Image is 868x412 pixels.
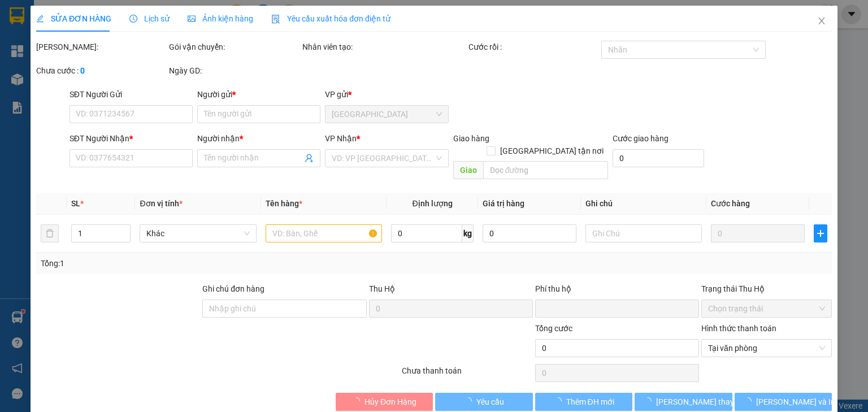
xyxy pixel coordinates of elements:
[364,396,416,408] span: Hủy Đơn Hàng
[41,257,336,270] div: Tổng: 1
[462,224,474,242] span: kg
[271,15,280,24] img: icon
[368,284,394,293] span: Thu Hộ
[613,134,669,143] label: Cước giao hàng
[708,340,825,357] span: Tại văn phòng
[188,14,253,23] span: Ảnh kiện hàng
[129,15,137,23] span: clock-circle
[535,393,633,411] button: Thêm ĐH mới
[6,81,276,111] div: [GEOGRAPHIC_DATA]
[266,199,302,208] span: Tên hàng
[71,199,80,208] span: SL
[325,134,357,143] span: VP Nhận
[80,66,85,75] b: 0
[656,396,747,408] span: [PERSON_NAME] thay đổi
[464,397,476,405] span: loading
[70,88,193,101] div: SĐT Người Gửi
[613,149,704,167] input: Cước giao hàng
[708,300,825,317] span: Chọn trạng thái
[41,224,59,242] button: delete
[535,283,699,300] div: Phí thu hộ
[202,284,264,293] label: Ghi chú đơn hàng
[305,154,314,163] span: user-add
[756,396,835,408] span: [PERSON_NAME] và In
[566,396,614,408] span: Thêm ĐH mới
[806,6,837,37] button: Close
[535,324,572,333] span: Tổng cước
[817,16,826,25] span: close
[412,199,452,208] span: Định lượng
[744,397,756,405] span: loading
[146,225,249,242] span: Khác
[169,41,300,53] div: Gói vận chuyển:
[302,41,466,53] div: Nhân viên tạo:
[701,283,832,295] div: Trạng thái Thu Hộ
[65,54,218,73] text: SGTLT1310250014
[129,14,170,23] span: Lịch sử
[814,224,827,242] button: plus
[735,393,832,411] button: [PERSON_NAME] và In
[169,64,300,77] div: Ngày GD:
[453,134,489,143] span: Giao hàng
[435,393,533,411] button: Yêu cầu
[701,324,776,333] label: Hình thức thanh toán
[70,132,193,145] div: SĐT Người Nhận
[496,145,608,157] span: [GEOGRAPHIC_DATA] tận nơi
[197,132,320,145] div: Người nhận
[325,88,448,101] div: VP gửi
[814,229,827,238] span: plus
[36,15,44,23] span: edit
[711,224,805,242] input: 0
[36,14,111,23] span: SỬA ĐƠN HÀNG
[711,199,750,208] span: Cước hàng
[36,64,167,77] div: Chưa cước :
[271,14,390,23] span: Yêu cầu xuất hóa đơn điện tử
[140,199,182,208] span: Đơn vị tính
[553,397,566,405] span: loading
[197,88,320,101] div: Người gửi
[581,193,706,215] th: Ghi chú
[188,15,196,23] span: picture
[585,224,702,242] input: Ghi Chú
[468,41,599,53] div: Cước rồi :
[36,41,167,53] div: [PERSON_NAME]:
[483,161,608,179] input: Dọc đường
[332,106,441,123] span: Sài Gòn
[352,397,364,405] span: loading
[453,161,483,179] span: Giao
[266,224,382,242] input: VD: Bàn, Ghế
[476,396,504,408] span: Yêu cầu
[336,393,433,411] button: Hủy Đơn Hàng
[483,199,524,208] span: Giá trị hàng
[644,397,656,405] span: loading
[401,365,533,384] div: Chưa thanh toán
[202,300,366,318] input: Ghi chú đơn hàng
[635,393,732,411] button: [PERSON_NAME] thay đổi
